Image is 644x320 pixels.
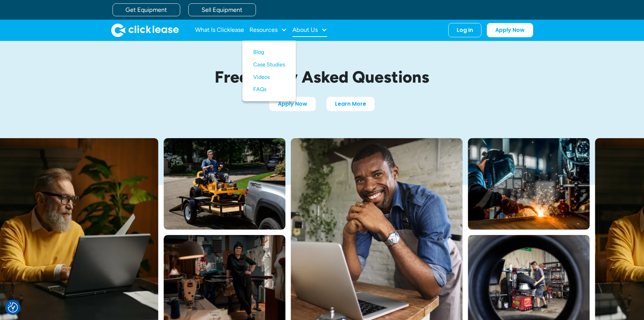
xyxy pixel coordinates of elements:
[487,23,533,37] a: Apply Now
[292,23,327,37] div: About Us
[163,68,481,86] h1: Frequently Asked Questions
[8,302,18,313] button: Consent Preferences
[113,3,180,16] a: Get Equipment
[188,3,256,16] a: Sell Equipment
[269,97,316,111] a: Apply Now
[327,97,375,111] a: Learn More
[253,46,285,59] a: Blog
[242,41,296,101] nav: Resources
[249,23,287,37] div: Resources
[195,23,244,37] a: What Is Clicklease
[8,302,18,313] img: Revisit consent button
[111,23,179,37] a: home
[253,83,285,96] a: FAQs
[164,138,285,230] img: Man with hat and blue shirt driving a yellow lawn mower onto a trailer
[253,71,285,84] a: Videos
[111,23,179,37] img: Clicklease logo
[468,138,590,230] img: A welder in a large mask working on a large pipe
[253,59,285,71] a: Case Studies
[457,27,473,34] div: Log In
